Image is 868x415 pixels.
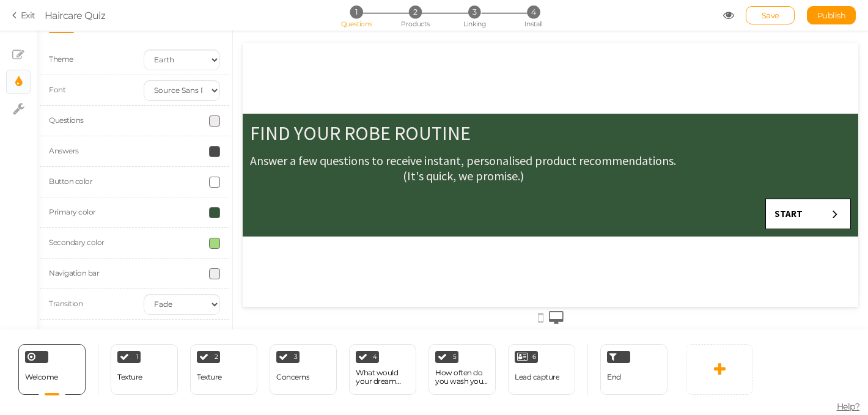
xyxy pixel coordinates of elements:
[607,372,621,381] span: End
[215,354,218,360] span: 2
[532,165,560,177] strong: START
[762,10,779,20] span: Save
[350,6,362,18] span: 1
[328,6,384,18] li: 1 Questions
[49,299,83,308] span: Transition
[837,401,860,412] span: Help?
[136,354,139,360] span: 1
[428,344,496,395] div: 5 How often do you wash your hair?
[453,354,457,360] span: 5
[25,372,58,381] span: Welcome
[341,20,372,28] span: Questions
[190,344,257,395] div: 2 Texture
[409,6,422,18] span: 2
[49,54,73,64] span: Theme
[508,344,575,395] div: 6 Lead capture
[270,344,337,395] div: 3 Concerns
[276,373,309,381] div: Concerns
[49,268,99,277] label: Navigation bar
[463,20,485,28] span: Linking
[49,238,105,247] label: Secondary color
[45,8,106,23] div: Haircare Quiz
[197,373,222,381] div: Texture
[468,6,481,18] span: 3
[7,78,433,103] div: FIND YOUR ROBE ROUTINE
[12,9,35,21] a: Exit
[111,344,178,395] div: 1 Texture
[18,344,86,395] div: Welcome
[435,369,489,386] div: How often do you wash your hair?
[505,6,562,18] li: 4 Install
[49,146,79,155] label: Answers
[117,373,142,381] div: Texture
[401,20,430,28] span: Products
[387,6,444,18] li: 2 Products
[746,6,795,24] div: Save
[49,207,96,216] label: Primary color
[817,10,846,20] span: Publish
[294,354,298,360] span: 3
[532,354,536,360] span: 6
[527,6,540,18] span: 4
[49,85,65,94] span: Font
[349,344,416,395] div: 4 What would your dream hair be?
[49,177,92,186] label: Button color
[524,20,542,28] span: Install
[7,110,433,141] div: Answer a few questions to receive instant, personalised product recommendations. (It's quick, we ...
[600,344,668,395] div: End
[356,369,410,386] div: What would your dream hair be?
[515,373,559,381] div: Lead capture
[49,116,84,125] label: Questions
[373,354,377,360] span: 4
[446,6,503,18] li: 3 Linking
